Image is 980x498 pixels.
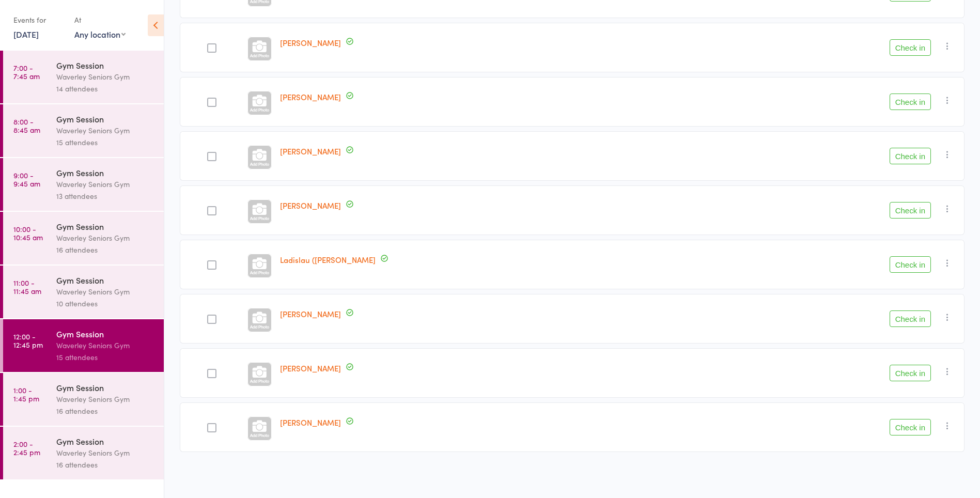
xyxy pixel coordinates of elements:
a: Ladislau ([PERSON_NAME] [280,254,376,265]
div: Gym Session [56,382,155,393]
div: 16 attendees [56,244,155,256]
button: Check in [890,148,931,164]
div: Gym Session [56,328,155,339]
div: Events for [13,11,64,28]
time: 2:00 - 2:45 pm [13,440,40,456]
a: [PERSON_NAME] [280,146,341,157]
button: Check in [890,365,931,381]
div: 10 attendees [56,298,155,309]
a: 10:00 -10:45 amGym SessionWaverley Seniors Gym16 attendees [3,212,164,264]
a: [DATE] [13,28,39,40]
button: Check in [890,310,931,327]
time: 7:00 - 7:45 am [13,64,40,80]
div: Gym Session [56,113,155,125]
a: [PERSON_NAME] [280,417,341,428]
div: At [74,11,126,28]
button: Check in [890,94,931,110]
div: Gym Session [56,221,155,232]
div: Waverley Seniors Gym [56,71,155,83]
div: Waverley Seniors Gym [56,286,155,298]
time: 11:00 - 11:45 am [13,278,41,295]
a: [PERSON_NAME] [280,37,341,48]
time: 12:00 - 12:45 pm [13,332,43,349]
div: Gym Session [56,435,155,447]
div: Waverley Seniors Gym [56,178,155,190]
time: 9:00 - 9:45 am [13,171,40,188]
div: Waverley Seniors Gym [56,232,155,244]
div: Waverley Seniors Gym [56,447,155,459]
time: 10:00 - 10:45 am [13,225,43,241]
div: 16 attendees [56,405,155,417]
a: 8:00 -8:45 amGym SessionWaverley Seniors Gym15 attendees [3,104,164,157]
a: 11:00 -11:45 amGym SessionWaverley Seniors Gym10 attendees [3,266,164,318]
div: Waverley Seniors Gym [56,125,155,136]
a: [PERSON_NAME] [280,363,341,374]
div: 15 attendees [56,136,155,148]
a: [PERSON_NAME] [280,200,341,211]
div: 16 attendees [56,459,155,471]
div: Gym Session [56,167,155,178]
div: Waverley Seniors Gym [56,393,155,405]
a: 1:00 -1:45 pmGym SessionWaverley Seniors Gym16 attendees [3,373,164,426]
button: Check in [890,256,931,273]
div: Waverley Seniors Gym [56,339,155,351]
button: Check in [890,419,931,435]
time: 1:00 - 1:45 pm [13,386,39,402]
a: [PERSON_NAME] [280,91,341,102]
div: Any location [74,28,126,40]
time: 8:00 - 8:45 am [13,117,40,134]
a: 12:00 -12:45 pmGym SessionWaverley Seniors Gym15 attendees [3,319,164,372]
button: Check in [890,39,931,56]
div: Gym Session [56,274,155,286]
a: 2:00 -2:45 pmGym SessionWaverley Seniors Gym16 attendees [3,427,164,479]
div: 14 attendees [56,83,155,95]
div: Gym Session [56,59,155,71]
button: Check in [890,202,931,219]
a: [PERSON_NAME] [280,308,341,319]
div: 13 attendees [56,190,155,202]
div: 15 attendees [56,351,155,363]
a: 7:00 -7:45 amGym SessionWaverley Seniors Gym14 attendees [3,51,164,103]
a: 9:00 -9:45 amGym SessionWaverley Seniors Gym13 attendees [3,158,164,211]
